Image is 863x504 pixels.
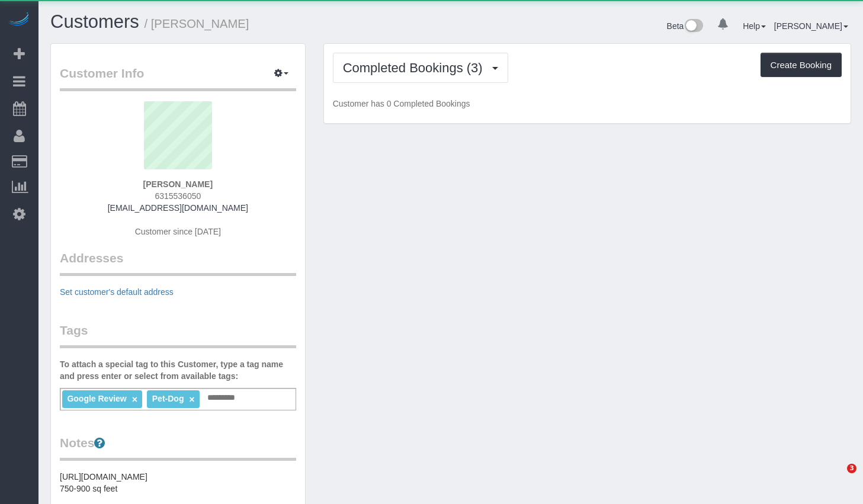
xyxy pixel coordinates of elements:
[847,464,856,473] span: 3
[60,471,296,495] pre: [URL][DOMAIN_NAME] 750-900 sq feet
[60,434,296,461] legend: Notes
[143,179,213,189] strong: [PERSON_NAME]
[189,394,194,405] a: ×
[60,287,174,297] a: Set customer's default address
[333,98,842,110] p: Customer has 0 Completed Bookings
[67,394,126,403] span: Google Review
[743,21,766,31] a: Help
[343,60,489,75] span: Completed Bookings (3)
[684,19,703,34] img: New interface
[155,191,201,201] span: 6315536050
[108,203,248,213] a: [EMAIL_ADDRESS][DOMAIN_NAME]
[132,394,137,405] a: ×
[152,394,184,403] span: Pet-Dog
[60,358,296,382] label: To attach a special tag to this Customer, type a tag name and press enter or select from availabl...
[667,21,704,31] a: Beta
[60,65,296,91] legend: Customer Info
[60,322,296,348] legend: Tags
[774,21,848,31] a: [PERSON_NAME]
[333,53,508,83] button: Completed Bookings (3)
[145,17,249,30] small: / [PERSON_NAME]
[50,11,139,32] a: Customers
[7,12,31,28] img: Automaid Logo
[761,53,842,78] button: Create Booking
[135,227,221,236] span: Customer since [DATE]
[823,464,851,492] iframe: Intercom live chat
